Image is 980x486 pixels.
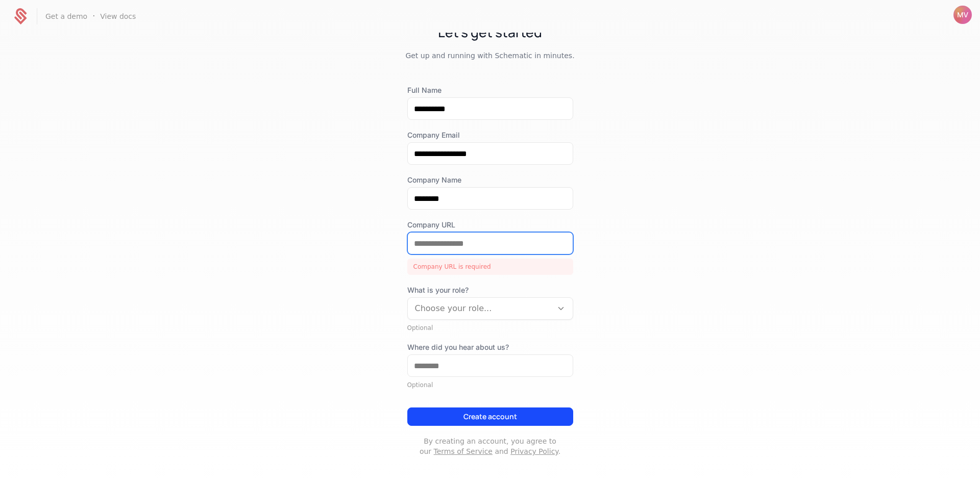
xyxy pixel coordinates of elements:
a: Get a demo [45,11,87,21]
label: Full Name [407,85,573,95]
div: Company URL is required [407,259,573,275]
label: Where did you hear about us? [407,342,573,352]
a: Privacy Policy [510,447,558,455]
div: Optional [407,324,573,332]
span: · [92,10,95,22]
div: Optional [407,381,573,389]
p: By creating an account, you agree to our and . [407,436,573,456]
img: Mark Vrčko [953,6,972,24]
button: Open user button [953,6,972,24]
label: Company Name [407,175,573,185]
button: Create account [407,407,573,426]
a: Terms of Service [434,447,493,455]
label: Company Email [407,130,573,140]
span: What is your role? [407,285,573,295]
a: View docs [100,11,136,21]
label: Company URL [407,220,573,230]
